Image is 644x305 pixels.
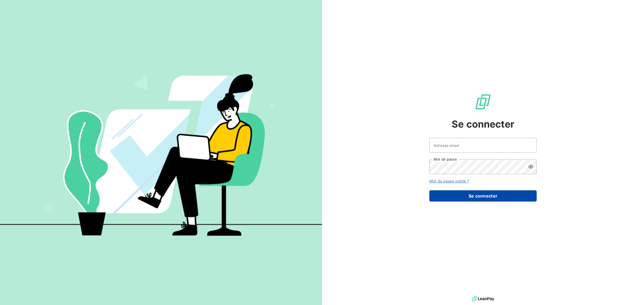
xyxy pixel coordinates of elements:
[472,295,494,303] img: logo
[452,117,514,131] span: Se connecter
[429,138,537,153] input: placeholder
[429,190,537,202] button: Se connecter
[474,93,492,110] img: Logo LeanPay
[429,179,469,183] a: Mot de passe oublié ?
